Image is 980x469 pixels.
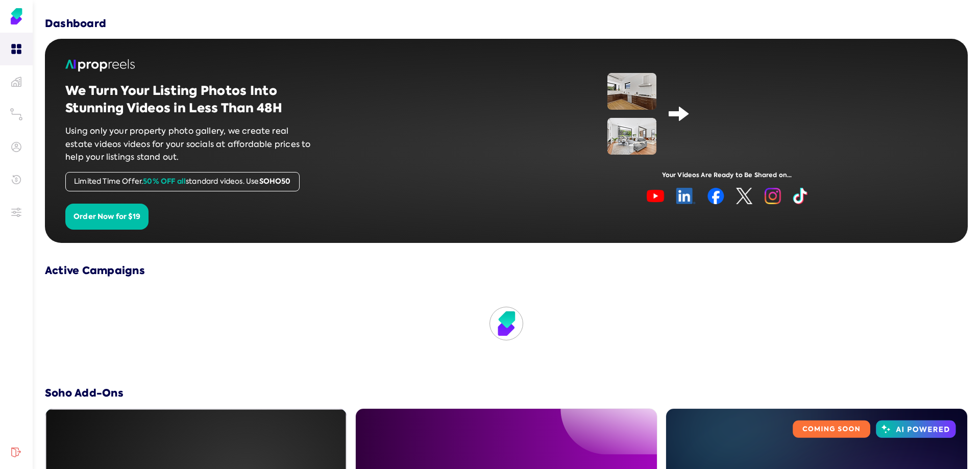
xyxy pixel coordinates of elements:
[607,73,656,110] img: image
[65,204,149,230] button: Order Now for $19
[506,171,947,180] div: Your Videos Are Ready to Be Shared on...
[45,16,106,31] h3: Dashboard
[143,176,186,186] span: 50% OFF all
[65,82,315,116] h2: We Turn Your Listing Photos Into Stunning Videos in Less Than 48H
[65,125,315,164] p: Using only your property photo gallery, we create real estate videos videos for your socials at a...
[259,176,291,186] span: SOHO50
[65,172,300,191] div: Limited Time Offer. standard videos. Use
[701,73,847,155] iframe: Demo
[45,263,968,278] h3: Active Campaigns
[607,118,656,155] img: image
[45,386,968,400] h3: Soho Add-Ons
[65,211,149,221] a: Order Now for $19
[647,188,807,204] img: image
[8,8,24,24] img: Soho Agent Portal Home
[495,312,518,335] img: Loading...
